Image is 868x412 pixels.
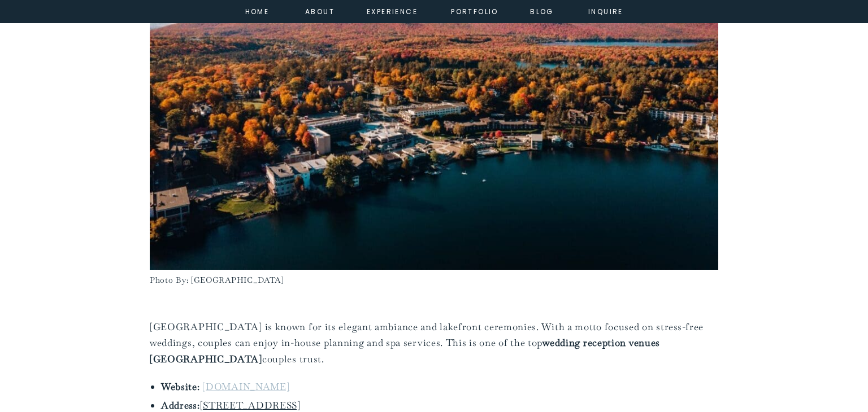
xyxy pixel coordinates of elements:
strong: Website: [161,380,200,393]
p: [GEOGRAPHIC_DATA] is known for its elegant ambiance and lakefront ceremonies. With a motto focuse... [150,319,718,367]
figcaption: Photo By: [GEOGRAPHIC_DATA] [150,274,718,287]
a: Blog [522,6,562,16]
strong: Address: [161,399,200,411]
strong: wedding reception venues [GEOGRAPHIC_DATA] [150,336,660,365]
a: [STREET_ADDRESS] [200,399,301,411]
a: [DOMAIN_NAME] [202,380,289,393]
a: about [305,6,331,16]
a: experience [367,6,413,16]
a: inquire [585,6,626,16]
a: portfolio [450,6,499,16]
a: home [242,6,272,16]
